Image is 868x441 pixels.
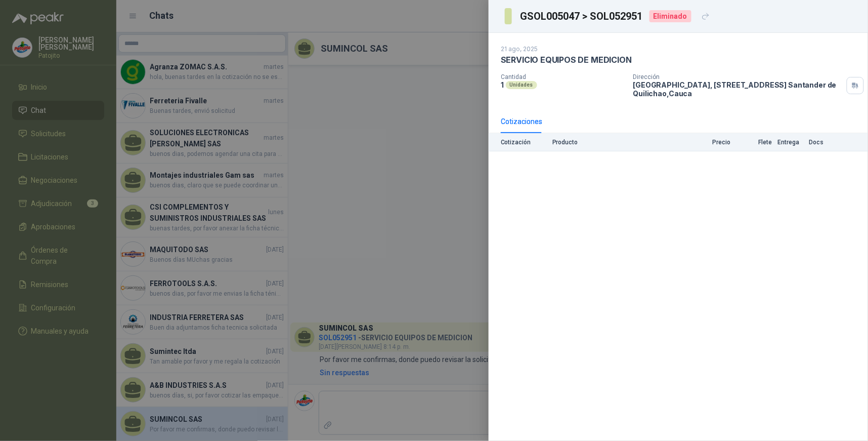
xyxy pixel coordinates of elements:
[501,116,542,127] div: Cotizaciones
[680,139,730,146] p: Precio
[506,81,537,89] div: Unidades
[778,139,803,146] p: Entrega
[649,10,691,22] div: Eliminado
[736,139,772,146] p: Flete
[501,139,546,146] p: Cotización
[633,73,843,81] p: Dirección
[501,81,504,89] p: 1
[809,139,830,146] p: Docs
[501,45,538,53] p: 21 ago, 2025
[552,139,674,146] p: Producto
[501,55,632,65] p: SERVICIO EQUIPOS DE MEDICION
[520,11,643,21] h3: GSOL005047 > SOL052951
[633,81,843,98] p: [GEOGRAPHIC_DATA], [STREET_ADDRESS] Santander de Quilichao , Cauca
[501,73,625,81] p: Cantidad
